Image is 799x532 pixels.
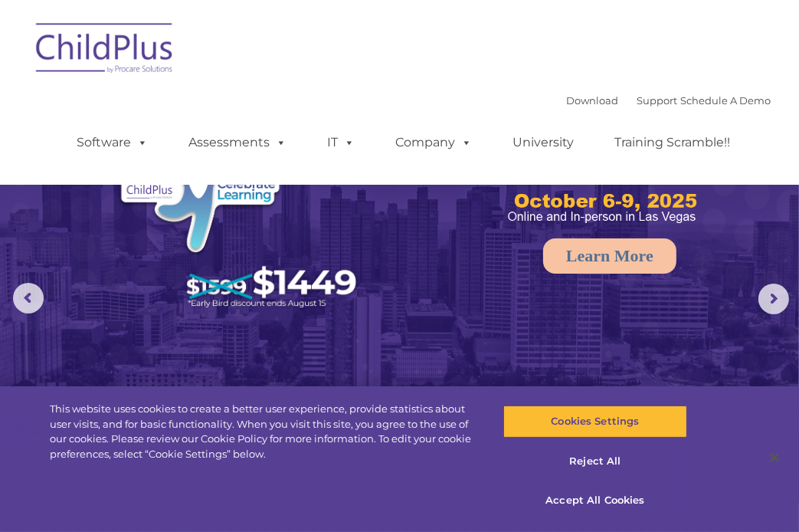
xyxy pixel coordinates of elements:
[174,127,303,158] a: Assessments
[50,402,480,461] div: This website uses cookies to create a better user experience, provide statistics about user visit...
[62,127,164,158] a: Software
[28,12,182,89] img: ChildPlus by Procare Solutions
[600,127,746,158] a: Training Scramble!!
[681,94,771,107] a: Schedule A Demo
[637,94,678,107] a: Support
[543,238,676,274] a: Learn More
[758,441,791,475] button: Close
[567,94,619,107] a: Download
[503,445,687,478] button: Reject All
[381,127,488,158] a: Company
[503,484,687,517] button: Accept All Cookies
[498,127,590,158] a: University
[503,406,687,438] button: Cookies Settings
[313,127,371,158] a: IT
[567,94,771,107] font: |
